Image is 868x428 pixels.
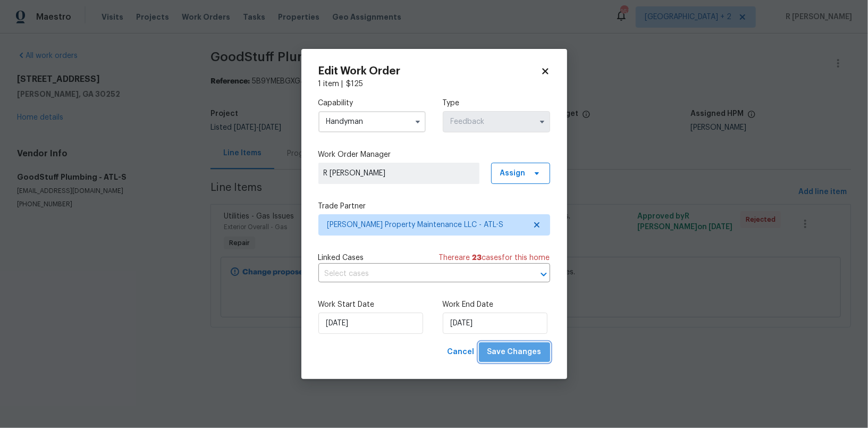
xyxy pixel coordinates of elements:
div: 1 item | [318,79,550,89]
span: [PERSON_NAME] Property Maintenance LLC - ATL-S [327,220,526,230]
button: Cancel [443,342,479,362]
input: M/D/YYYY [443,313,547,334]
input: Select cases [318,266,520,282]
input: Select... [443,111,550,132]
label: Capability [318,98,426,108]
span: R [PERSON_NAME] [324,168,474,179]
span: Save Changes [487,346,542,359]
button: Show options [536,115,549,128]
button: Open [536,267,551,282]
span: 23 [473,254,482,262]
label: Trade Partner [318,201,550,212]
button: Save Changes [479,342,550,362]
label: Work End Date [443,299,550,310]
label: Work Order Manager [318,149,550,160]
label: Type [443,98,550,108]
h2: Edit Work Order [318,66,541,77]
input: M/D/YYYY [318,313,423,334]
span: Cancel [448,346,475,359]
button: Show options [411,115,424,128]
input: Select... [318,111,426,132]
span: Assign [500,168,526,179]
span: $ 125 [347,80,364,88]
span: Linked Cases [318,253,364,263]
span: There are case s for this home [439,253,550,263]
label: Work Start Date [318,299,426,310]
